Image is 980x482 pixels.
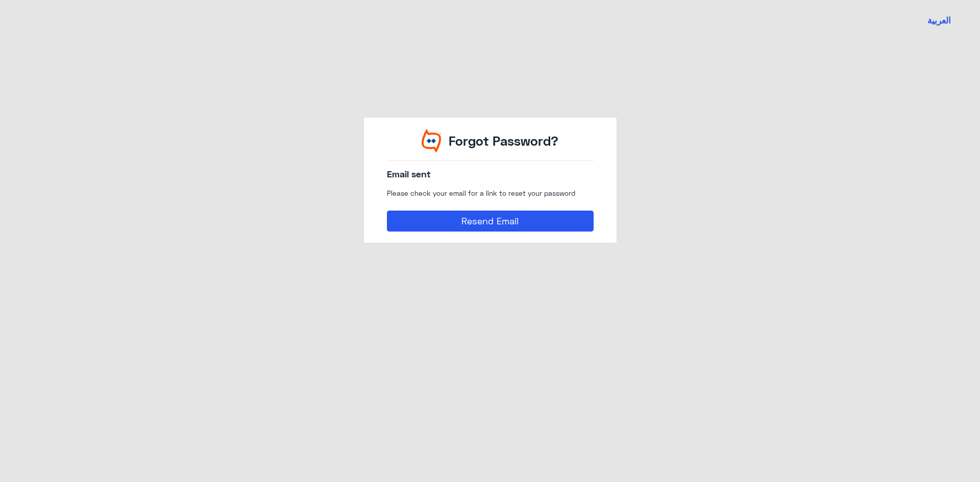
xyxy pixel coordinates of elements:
h1: Email sent [387,169,594,180]
img: Widebot Logo [422,129,441,153]
a: Switch language [921,8,957,33]
p: Forgot Password? [449,131,558,151]
button: Resend Email [387,211,594,231]
button: العربية [927,14,951,27]
p: Please check your email for a link to reset your password [387,183,594,203]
